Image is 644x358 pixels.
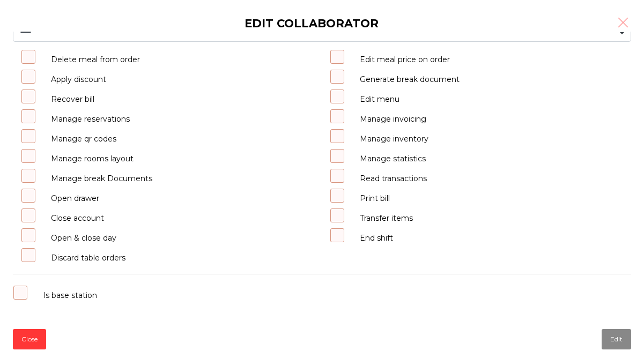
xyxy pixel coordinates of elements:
[341,132,428,146] label: Manage inventory
[341,152,426,166] label: Manage statistics
[13,329,46,349] button: Close
[341,191,390,205] label: Print bill
[32,251,125,265] label: Discard table orders
[341,92,399,106] label: Edit menu
[32,132,116,146] label: Manage qr codes
[341,211,413,225] label: Transfer items
[32,211,104,225] label: Close account
[341,112,426,126] label: Manage invoicing
[32,112,130,126] label: Manage reservations
[341,231,393,245] label: End shift
[32,92,94,106] label: Recover bill
[341,171,427,185] label: Read transactions
[32,53,140,66] label: Delete meal from order
[341,53,450,66] label: Edit meal price on order
[341,72,460,86] label: Generate break document
[32,191,99,205] label: Open drawer
[32,72,106,86] label: Apply discount
[24,288,97,302] label: Is base station
[32,152,134,166] label: Manage rooms layout
[245,16,379,32] h4: Edit Collaborator
[32,231,116,245] label: Open & close day
[32,171,152,185] label: Manage break Documents
[602,329,631,349] button: Edit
